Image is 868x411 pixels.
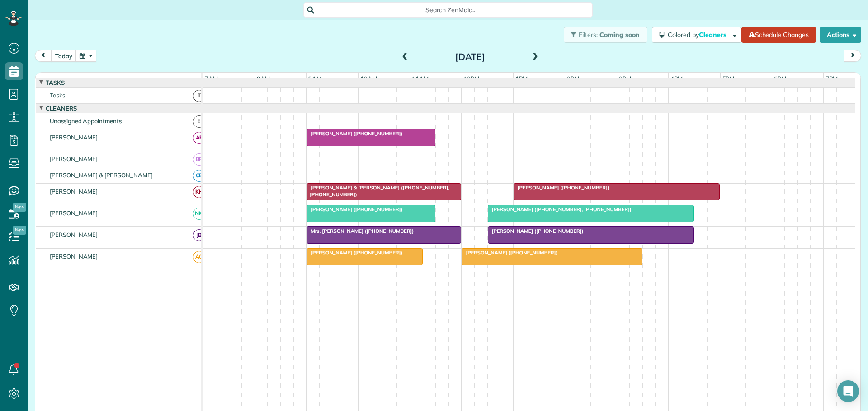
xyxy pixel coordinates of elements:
span: 10am [359,75,379,82]
span: Coming soon [599,31,640,39]
span: 8am [255,75,272,82]
span: [PERSON_NAME] ([PHONE_NUMBER]) [306,206,403,212]
span: New [13,226,26,235]
span: Tasks [44,79,66,86]
div: Open Intercom Messenger [837,380,859,402]
button: prev [35,50,52,62]
span: 9am [307,75,323,82]
span: 7am [203,75,220,82]
span: Tasks [48,92,67,99]
button: Colored byCleaners [652,27,741,43]
span: Cleaners [44,105,79,112]
button: Actions [820,27,861,43]
span: ! [193,115,205,128]
span: Cleaners [699,31,728,39]
span: [PERSON_NAME] ([PHONE_NUMBER]) [306,130,403,137]
span: 12pm [462,75,481,82]
span: 3pm [617,75,633,82]
a: Schedule Changes [741,27,816,43]
span: New [13,203,26,212]
span: [PERSON_NAME] [48,253,100,260]
span: T [193,90,205,102]
span: KH [193,186,205,198]
span: AF [193,132,205,144]
span: 1pm [514,75,529,82]
span: [PERSON_NAME] & [PERSON_NAME] [48,171,155,179]
span: Colored by [668,31,730,39]
span: [PERSON_NAME] ([PHONE_NUMBER]) [487,228,584,234]
span: 7pm [824,75,840,82]
span: [PERSON_NAME] [48,188,100,195]
span: [PERSON_NAME] ([PHONE_NUMBER]) [513,185,610,191]
span: [PERSON_NAME] ([PHONE_NUMBER]) [461,249,558,256]
span: CB [193,170,205,182]
span: [PERSON_NAME] [48,134,100,141]
span: AG [193,251,205,263]
span: [PERSON_NAME] [48,231,100,238]
span: 2pm [565,75,581,82]
span: [PERSON_NAME] & [PERSON_NAME] ([PHONE_NUMBER], [PHONE_NUMBER]) [306,185,449,197]
span: 6pm [772,75,788,82]
span: [PERSON_NAME] ([PHONE_NUMBER], [PHONE_NUMBER]) [487,206,632,212]
span: 5pm [721,75,736,82]
span: [PERSON_NAME] [48,209,100,217]
span: 4pm [669,75,684,82]
span: BR [193,153,205,166]
span: [PERSON_NAME] ([PHONE_NUMBER]) [306,249,403,256]
span: [PERSON_NAME] [48,155,100,162]
span: 11am [410,75,430,82]
button: next [844,50,861,62]
span: Mrs. [PERSON_NAME] ([PHONE_NUMBER]) [306,228,414,234]
span: Unassigned Appointments [48,117,123,125]
span: JB [193,229,205,241]
h2: [DATE] [414,52,527,62]
span: NM [193,208,205,220]
span: Filters: [579,31,598,39]
button: today [51,50,76,62]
